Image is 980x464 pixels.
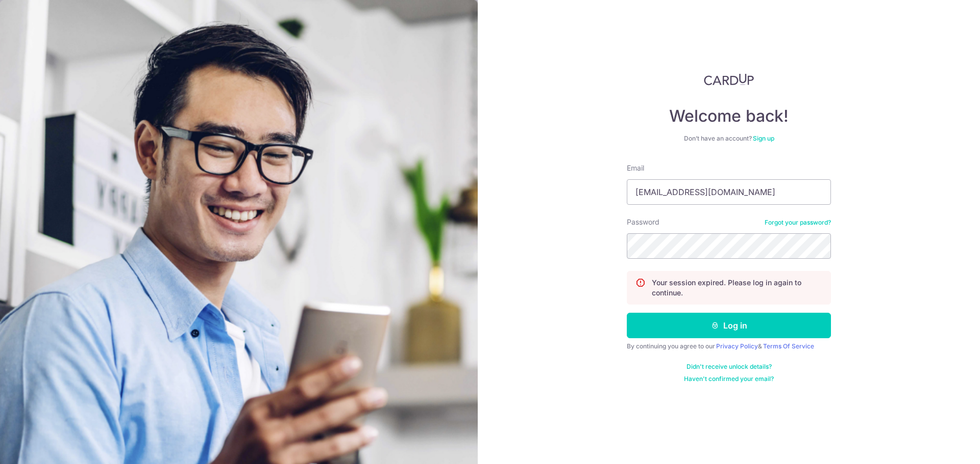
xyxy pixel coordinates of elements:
a: Haven't confirmed your email? [684,375,774,383]
label: Password [627,217,659,227]
input: Enter your Email [627,179,831,205]
button: Log in [627,313,831,338]
p: Your session expired. Please log in again to continue. [652,278,822,298]
img: CardUp Logo [704,73,754,86]
label: Email [627,163,644,173]
div: Don’t have an account? [627,134,831,143]
a: Privacy Policy [716,342,758,350]
a: Forgot your password? [765,219,831,227]
div: By continuing you agree to our & [627,342,831,350]
a: Didn't receive unlock details? [687,363,772,371]
h4: Welcome back! [627,106,831,126]
a: Terms Of Service [763,342,814,350]
a: Sign up [753,134,774,142]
